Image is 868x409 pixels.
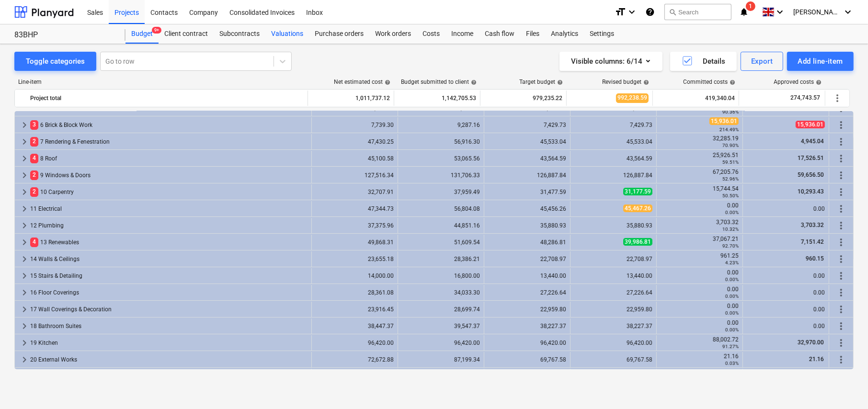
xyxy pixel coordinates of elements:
div: 96,420.00 [488,340,566,346]
span: More actions [835,237,847,248]
span: keyboard_arrow_right [19,237,30,248]
div: 45,533.04 [488,138,566,145]
div: 7,429.73 [574,122,652,128]
div: 37,067.21 [661,236,739,249]
div: 72,672.88 [316,356,394,363]
div: Budget [126,24,159,44]
span: help [641,80,649,85]
span: More actions [832,92,843,104]
div: 56,804.08 [402,205,480,212]
div: 67,205.76 [661,169,739,182]
span: 10,293.43 [797,188,825,195]
span: 960.15 [805,255,825,262]
div: 45,456.26 [488,205,566,212]
div: 45,100.58 [316,155,394,162]
div: 7,429.73 [488,122,566,128]
a: Analytics [545,24,584,44]
div: 25,926.51 [661,152,739,165]
span: 7,151.42 [800,239,825,245]
small: 0.00% [725,327,739,332]
span: keyboard_arrow_right [19,270,30,282]
div: 0.00 [661,286,739,299]
div: 0.00 [747,205,825,212]
div: 19 Kitchen [30,335,308,351]
div: 3,703.32 [661,219,739,232]
div: 22,708.97 [488,256,566,262]
div: 13,440.00 [488,273,566,279]
div: Visible columns : 6/14 [571,55,651,68]
div: Details [682,55,725,68]
div: 35,880.93 [488,222,566,229]
div: 44,851.16 [402,222,480,229]
div: 37,959.49 [402,189,480,195]
a: Budget9+ [126,24,159,44]
span: 17,526.51 [797,155,825,161]
span: 21.16 [808,356,825,363]
div: 23,916.45 [316,306,394,313]
span: 15,936.01 [796,121,825,128]
span: keyboard_arrow_right [19,119,30,131]
div: Valuations [265,24,309,44]
div: 22,959.80 [488,306,566,313]
div: 0.00 [661,319,739,333]
div: 31,477.59 [488,189,566,195]
div: Target budget [519,79,563,85]
span: 1 [746,1,755,11]
a: Files [520,24,545,44]
div: 0.00 [747,273,825,279]
div: 10 Carpentry [30,184,308,200]
div: 12 Plumbing [30,218,308,233]
small: 0.00% [725,310,739,316]
span: More actions [835,253,847,265]
span: keyboard_arrow_right [19,186,30,198]
span: 4,945.04 [800,138,825,145]
span: search [669,8,676,16]
div: Purchase orders [309,24,369,44]
span: 992,238.59 [616,93,649,102]
div: 32,707.91 [316,189,394,195]
div: 37,375.96 [316,222,394,229]
button: Details [670,52,737,71]
span: keyboard_arrow_right [19,337,30,349]
div: 20 External Works [30,352,308,367]
div: 16,800.00 [402,273,480,279]
div: 48,286.81 [488,239,566,246]
div: 87,199.34 [402,356,480,363]
div: 0.00 [747,306,825,313]
div: 8 Roof [30,151,308,166]
span: keyboard_arrow_right [19,253,30,265]
div: 47,344.73 [316,205,394,212]
div: Committed costs [683,79,735,85]
div: 126,887.84 [488,172,566,179]
a: Work orders [369,24,417,44]
div: Subcontracts [214,24,265,44]
span: More actions [835,354,847,365]
span: More actions [835,287,847,298]
div: 16 Floor Coverings [30,285,308,300]
div: Chat Widget [820,363,868,409]
div: 43,564.59 [574,155,652,162]
span: More actions [835,304,847,315]
span: More actions [835,119,847,131]
span: keyboard_arrow_right [19,287,30,298]
div: 23,655.18 [316,256,394,262]
div: Line-item [14,79,308,85]
div: 13 Renewables [30,235,308,250]
span: help [728,80,735,85]
div: Costs [417,24,445,44]
span: help [555,80,563,85]
div: 979,235.22 [484,91,562,106]
div: 14,000.00 [316,273,394,279]
div: Client contract [159,24,214,44]
span: More actions [835,153,847,164]
div: 28,386.21 [402,256,480,262]
div: 9 Windows & Doors [30,168,308,183]
small: 92.70% [722,243,739,249]
small: 10.32% [722,227,739,232]
span: keyboard_arrow_right [19,203,30,215]
div: 0.00 [661,202,739,216]
div: 21.16 [661,353,739,366]
a: Income [445,24,479,44]
small: 59.51% [722,159,739,165]
div: 131,706.33 [402,172,480,179]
